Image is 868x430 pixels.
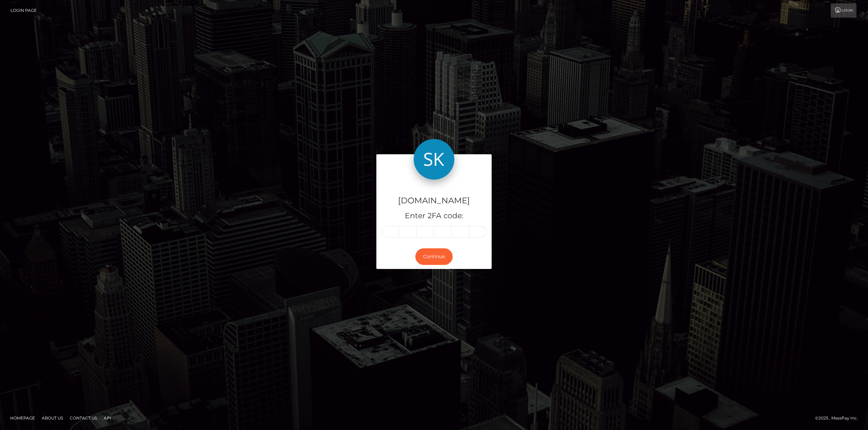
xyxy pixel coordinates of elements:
[414,139,454,180] img: Skin.Land
[7,413,38,423] a: Homepage
[815,414,863,422] div: © 2025 , MassPay Inc.
[101,413,114,423] a: API
[39,413,66,423] a: About Us
[67,413,100,423] a: Contact Us
[415,248,453,265] button: Continue
[381,211,487,221] h5: Enter 2FA code:
[11,3,37,18] a: Login Page
[381,195,487,207] h4: [DOMAIN_NAME]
